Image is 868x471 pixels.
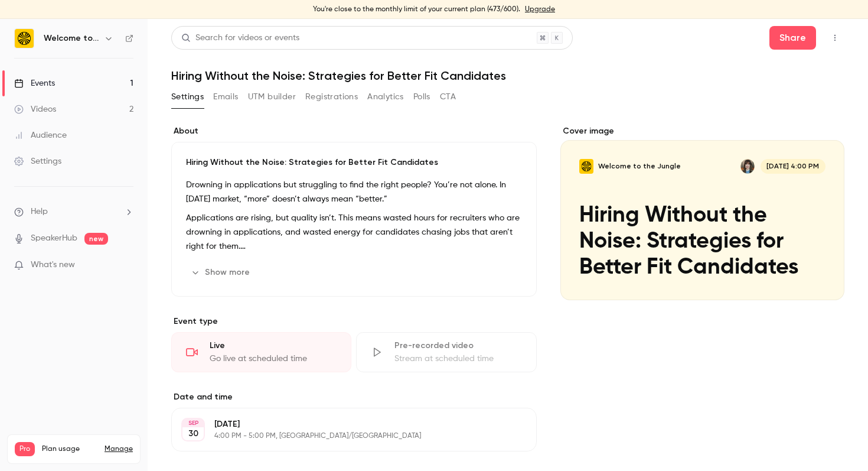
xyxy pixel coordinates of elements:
[14,103,56,115] div: Videos
[31,259,75,271] span: What's new
[525,5,555,14] a: Upgrade
[44,33,99,44] h6: Welcome to the Jungle
[210,353,337,365] div: Go live at scheduled time
[413,87,430,106] button: Polls
[171,125,537,137] label: About
[214,431,474,441] p: 4:00 PM - 5:00 PM, [GEOGRAPHIC_DATA]/[GEOGRAPHIC_DATA]
[394,340,521,352] div: Pre-recorded video
[119,260,133,271] iframe: Noticeable Trigger
[367,87,404,106] button: Analytics
[186,211,522,254] p: Applications are rising, but quality isn’t. This means wasted hours for recruiters who are drowni...
[14,206,133,218] li: help-dropdown-opener
[31,232,77,245] a: SpeakerHub
[394,353,521,365] div: Stream at scheduled time
[210,340,337,352] div: Live
[214,418,474,430] p: [DATE]
[84,233,108,245] span: new
[188,428,198,440] p: 30
[305,87,358,106] button: Registrations
[440,87,456,106] button: CTA
[171,332,351,372] div: LiveGo live at scheduled time
[31,206,48,218] span: Help
[15,442,35,456] span: Pro
[186,263,257,282] button: Show more
[181,32,299,44] div: Search for videos or events
[560,125,844,300] section: Cover image
[769,26,816,50] button: Share
[213,87,238,106] button: Emails
[14,155,61,167] div: Settings
[171,316,537,327] p: Event type
[560,125,844,137] label: Cover image
[42,444,97,454] span: Plan usage
[105,444,133,454] a: Manage
[171,87,204,106] button: Settings
[171,391,537,403] label: Date and time
[182,419,204,427] div: SEP
[186,157,522,168] p: Hiring Without the Noise: Strategies for Better Fit Candidates
[186,178,522,206] p: Drowning in applications but struggling to find the right people? You’re not alone. In [DATE] mar...
[171,69,844,83] h1: Hiring Without the Noise: Strategies for Better Fit Candidates
[14,77,55,89] div: Events
[14,129,67,141] div: Audience
[15,29,34,48] img: Welcome to the Jungle
[248,87,296,106] button: UTM builder
[356,332,536,372] div: Pre-recorded videoStream at scheduled time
